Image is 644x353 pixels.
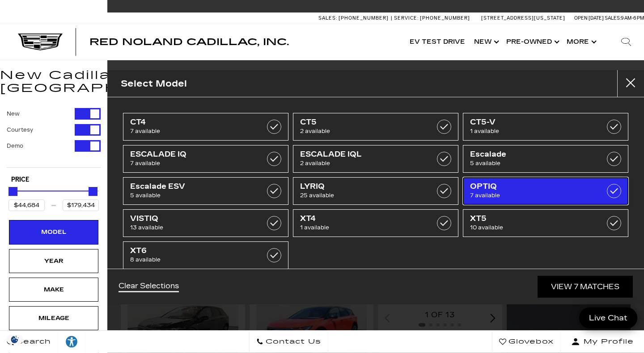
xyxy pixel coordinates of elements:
span: Red Noland Cadillac, Inc. [89,37,289,47]
span: ESCALADE IQ [130,150,258,159]
a: VISTIQ13 available [123,209,288,237]
span: Open [DATE] [574,15,604,21]
a: Contact Us [249,331,328,353]
span: OPTIQ [470,182,598,191]
a: Glovebox [492,331,561,353]
span: 1 available [300,223,428,232]
a: [STREET_ADDRESS][US_STATE] [481,15,565,21]
span: Search [14,336,51,348]
div: Model [31,227,76,237]
div: Maximum Price [89,187,97,196]
a: New [470,24,502,60]
span: Service: [394,15,419,21]
a: Clear Selections [119,282,179,292]
a: Service: [PHONE_NUMBER] [391,16,472,21]
span: XT6 [130,246,258,255]
span: Sales: [318,15,337,21]
span: CT5-V [470,118,598,127]
a: ESCALADE IQL2 available [293,145,458,173]
a: Sales: [PHONE_NUMBER] [318,16,391,21]
a: LYRIQ25 available [293,177,458,205]
span: 2 available [300,159,428,168]
span: 10 available [470,223,598,232]
span: VISTIQ [130,214,258,223]
div: Make [31,285,76,295]
label: New [7,109,20,118]
label: Courtesy [7,125,33,134]
span: 5 available [130,191,258,200]
span: Escalade [470,150,598,159]
input: Maximum [63,199,99,211]
span: 2 available [300,127,428,136]
div: Year [31,256,76,266]
h2: Select Model [121,76,187,91]
span: 13 available [130,223,258,232]
span: Sales: [605,15,621,21]
a: Escalade ESV5 available [123,177,288,205]
button: Open user profile menu [561,331,644,353]
div: Explore your accessibility options [58,335,85,349]
a: XT41 available [293,209,458,237]
a: CT52 available [293,113,458,141]
span: 9 AM-6 PM [621,15,644,21]
span: 1 available [470,127,598,136]
div: Filter by Vehicle Type [7,108,101,167]
span: 7 available [130,159,258,168]
button: More [562,24,599,60]
a: View 7 Matches [538,276,633,298]
a: Explore your accessibility options [58,331,85,353]
span: 5 available [470,159,598,168]
label: Demo [7,141,23,150]
div: Price [8,184,99,211]
div: Mileage [31,313,76,323]
span: Glovebox [506,336,554,348]
span: 7 available [130,127,258,136]
h5: Price [11,176,96,184]
a: CT47 available [123,113,288,141]
span: CT4 [130,118,258,127]
span: ESCALADE IQL [300,150,428,159]
div: MileageMileage [9,306,98,330]
button: close [617,70,644,97]
span: LYRIQ [300,182,428,191]
span: CT5 [300,118,428,127]
span: Escalade ESV [130,182,258,191]
span: 25 available [300,191,428,200]
div: ModelModel [9,220,98,244]
a: CT5-V1 available [463,113,628,141]
span: Contact Us [263,336,321,348]
a: Live Chat [579,307,637,328]
a: ESCALADE IQ7 available [123,145,288,173]
div: YearYear [9,249,98,273]
span: [PHONE_NUMBER] [420,15,470,21]
a: XT510 available [463,209,628,237]
a: EV Test Drive [405,24,470,60]
span: XT4 [300,214,428,223]
a: Pre-Owned [502,24,562,60]
div: Minimum Price [8,187,17,196]
a: Red Noland Cadillac, Inc. [89,37,289,46]
span: My Profile [580,336,634,348]
a: XT68 available [123,241,288,269]
input: Minimum [8,199,45,211]
div: MakeMake [9,278,98,302]
span: [PHONE_NUMBER] [339,15,389,21]
img: Cadillac Dark Logo with Cadillac White Text [18,33,63,50]
img: Opt-Out Icon [4,335,25,344]
section: Click to Open Cookie Consent Modal [4,335,25,344]
a: Escalade5 available [463,145,628,173]
a: OPTIQ7 available [463,177,628,205]
span: XT5 [470,214,598,223]
span: 7 available [470,191,598,200]
span: 8 available [130,255,258,264]
span: Live Chat [585,313,632,323]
